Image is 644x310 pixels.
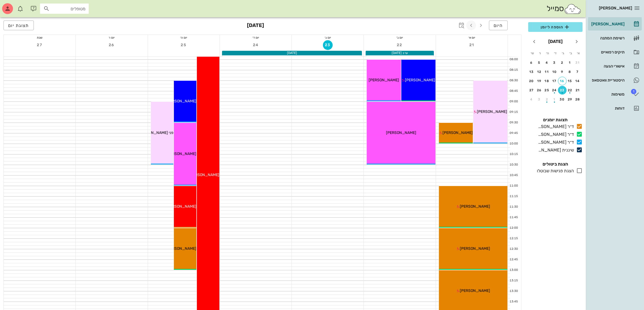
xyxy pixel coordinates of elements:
[558,58,567,67] button: 2
[550,68,559,76] button: 10
[535,97,544,101] div: 3
[107,43,117,47] span: 26
[166,151,196,156] span: [PERSON_NAME]
[535,61,544,65] div: 5
[386,130,416,135] span: [PERSON_NAME]
[588,46,642,59] a: תיקים רפואיים
[508,215,519,220] div: 11:45
[35,43,45,47] span: 27
[543,86,551,95] button: 25
[508,205,519,209] div: 11:30
[536,123,574,130] div: ד״ר [PERSON_NAME]
[588,102,642,115] a: דוחות
[573,61,582,65] div: 31
[508,89,519,93] div: 08:45
[508,57,519,62] div: 08:00
[527,77,536,85] button: 20
[508,173,519,178] div: 10:45
[494,23,503,28] span: היום
[405,78,435,82] span: [PERSON_NAME]
[564,4,582,14] img: SmileCloud logo
[323,40,333,50] button: 23
[590,50,625,54] div: תיקים רפואיים
[460,246,490,251] span: [PERSON_NAME]
[179,40,189,50] button: 25
[467,43,477,47] span: 21
[588,88,642,101] a: תגמשימות
[590,36,625,40] div: רשימת המתנה
[292,35,364,40] div: יום ג׳
[508,236,519,241] div: 12:15
[460,204,490,209] span: [PERSON_NAME]
[536,49,543,58] th: ו׳
[508,268,519,272] div: 13:00
[535,58,544,67] button: 5
[535,88,544,92] div: 26
[529,37,539,46] button: חודש הבא
[508,299,519,304] div: 13:45
[543,70,551,74] div: 11
[392,51,408,55] span: ערב [DATE]
[508,278,519,283] div: 13:15
[550,97,559,101] div: 1
[543,88,551,92] div: 25
[536,131,574,138] div: ד״ר [PERSON_NAME]
[543,58,551,67] button: 4
[558,70,567,74] div: 9
[573,86,582,95] button: 21
[550,86,559,95] button: 24
[251,43,261,47] span: 24
[166,246,196,251] span: [PERSON_NAME]
[558,61,567,65] div: 2
[467,40,477,50] button: 21
[573,79,582,83] div: 14
[573,68,582,76] button: 7
[189,173,219,177] span: [PERSON_NAME]
[508,141,519,146] div: 10:00
[369,78,399,82] span: [PERSON_NAME]
[148,35,220,40] div: יום ה׳
[323,43,333,47] span: 23
[528,22,583,32] button: הוספה ליומן
[508,120,519,125] div: 09:30
[543,79,551,83] div: 18
[535,86,544,95] button: 26
[508,289,519,294] div: 13:30
[590,22,625,26] div: [PERSON_NAME]
[573,88,582,92] div: 21
[558,68,567,76] button: 9
[535,168,574,174] div: הצגת פגישות שבוטלו
[566,88,574,92] div: 22
[546,36,565,47] button: [DATE]
[527,97,536,101] div: 4
[76,35,147,40] div: יום ו׳
[535,79,544,83] div: 19
[631,89,636,94] span: תג
[535,68,544,76] button: 12
[566,97,574,101] div: 29
[8,23,29,28] span: תצוגת יום
[567,49,574,58] th: ב׳
[528,161,583,167] h4: הצגת ביטולים
[543,61,551,65] div: 4
[575,49,582,58] th: א׳
[395,40,405,50] button: 22
[566,95,574,104] button: 29
[573,70,582,74] div: 7
[436,35,508,40] div: יום א׳
[508,78,519,83] div: 08:30
[547,3,582,15] div: סמייל
[477,109,507,114] span: [PERSON_NAME]
[287,51,297,55] span: [DATE]
[550,61,559,65] div: 3
[166,204,196,209] span: [PERSON_NAME]
[566,77,574,85] button: 15
[536,147,574,153] div: שיננית [PERSON_NAME]
[508,226,519,230] div: 12:00
[543,95,551,104] button: 2
[558,97,567,101] div: 30
[508,257,519,262] div: 12:45
[489,21,508,30] button: היום
[550,88,559,92] div: 24
[508,152,519,157] div: 10:15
